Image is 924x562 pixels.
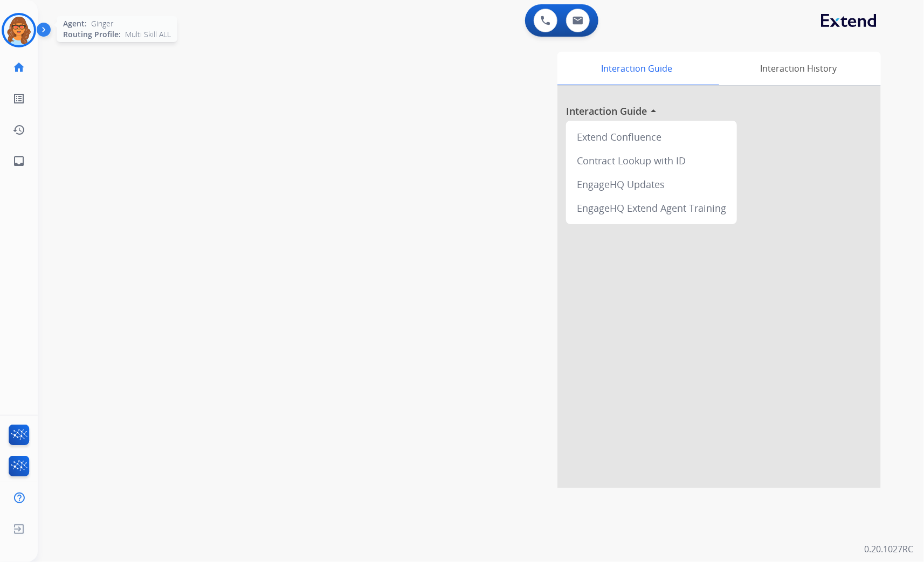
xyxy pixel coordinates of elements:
div: Extend Confluence [570,125,733,149]
span: Ginger [91,18,113,29]
div: Interaction History [716,52,881,85]
div: EngageHQ Extend Agent Training [570,196,733,220]
mat-icon: inbox [12,155,25,168]
span: Multi Skill ALL [125,29,171,40]
span: Agent: [63,18,87,29]
mat-icon: history [12,123,25,136]
mat-icon: home [12,61,25,74]
mat-icon: list_alt [12,92,25,105]
p: 0.20.1027RC [864,543,913,556]
img: avatar [4,15,34,45]
div: Contract Lookup with ID [570,149,733,172]
div: Interaction Guide [557,52,716,85]
div: EngageHQ Updates [570,172,733,196]
span: Routing Profile: [63,29,121,40]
